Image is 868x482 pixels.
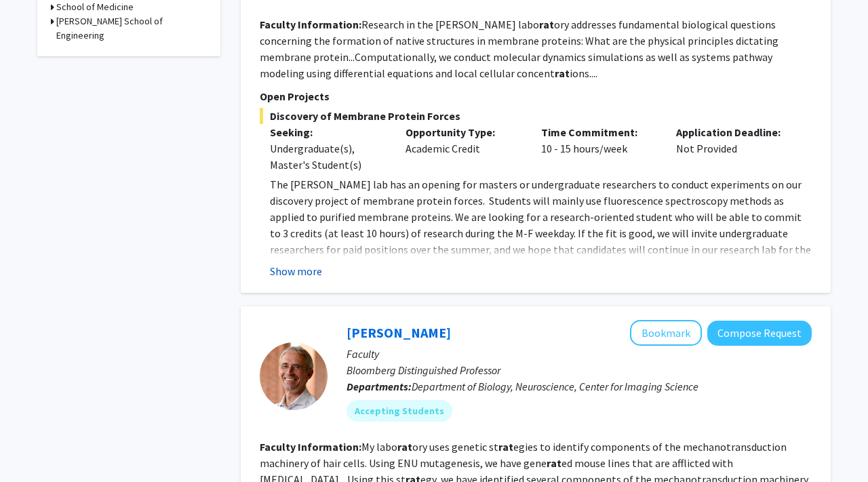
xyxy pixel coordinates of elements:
[260,18,778,80] fg-read-more: Research in the [PERSON_NAME] labo ory addresses fundamental biological questions concerning the ...
[397,440,412,454] b: rat
[270,140,385,173] div: Undergraduate(s), Master's Student(s)
[260,88,812,104] p: Open Projects
[676,124,791,140] p: Application Deadline:
[498,440,513,454] b: rat
[347,324,451,341] a: [PERSON_NAME]
[347,346,812,362] p: Faculty
[412,380,698,393] span: Department of Biology, Neuroscience, Center for Imaging Science
[260,108,812,124] span: Discovery of Membrane Protein Forces
[547,456,561,470] b: rat
[270,263,322,279] button: Show more
[395,124,531,173] div: Academic Credit
[270,176,812,290] p: The [PERSON_NAME] lab has an opening for masters or undergraduate researchers to conduct experime...
[541,124,656,140] p: Time Commitment:
[260,18,361,31] b: Faculty Information:
[347,380,412,393] b: Departments:
[270,124,385,140] p: Seeking:
[56,14,207,43] h3: [PERSON_NAME] School of Engineering
[260,440,361,454] b: Faculty Information:
[539,18,554,31] b: rat
[531,124,667,173] div: 10 - 15 hours/week
[347,362,812,378] p: Bloomberg Distinguished Professor
[347,400,452,422] mat-chip: Accepting Students
[555,66,570,80] b: rat
[406,124,521,140] p: Opportunity Type:
[707,321,812,346] button: Compose Request to Ulrich Mueller
[630,320,702,346] button: Add Ulrich Mueller to Bookmarks
[10,421,58,472] iframe: Chat
[666,124,802,173] div: Not Provided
